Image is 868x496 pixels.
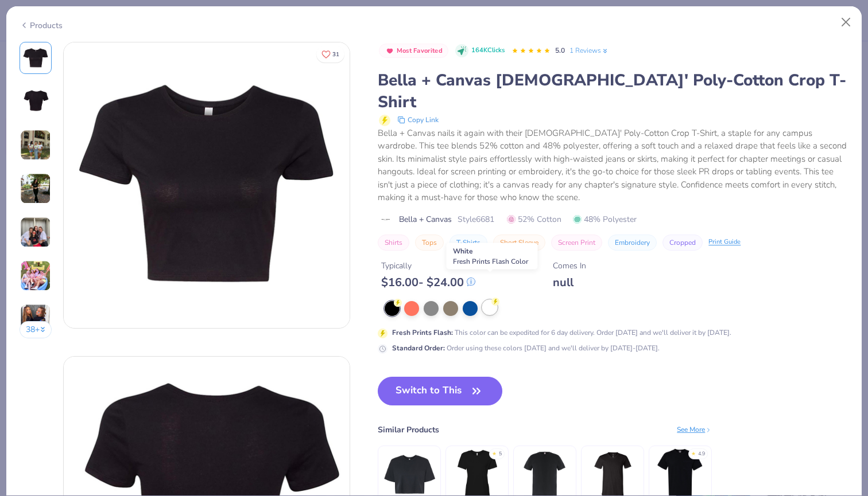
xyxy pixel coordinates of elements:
[20,260,51,291] img: User generated content
[447,243,538,270] div: White
[569,45,609,56] a: 1 Reviews
[20,321,52,338] button: 38+
[378,424,439,436] div: Similar Products
[553,260,586,272] div: Comes In
[378,127,848,204] div: Bella + Canvas nails it again with their [DEMOGRAPHIC_DATA]' Poly-Cotton Crop T-Shirt, a staple f...
[20,217,51,248] img: User generated content
[555,46,565,55] span: 5.0
[691,450,696,455] div: ★
[492,450,497,455] div: ★
[493,235,545,251] button: Short Sleeve
[378,215,393,224] img: brand logo
[378,377,502,405] button: Switch to This
[551,235,602,251] button: Screen Print
[835,11,857,33] button: Close
[453,257,528,266] span: Fresh Prints Flash Color
[20,173,51,204] img: User generated content
[415,235,444,251] button: Tops
[698,450,705,458] div: 4.9
[708,237,741,247] div: Print Guide
[20,304,51,335] img: User generated content
[378,69,848,113] div: Bella + Canvas [DEMOGRAPHIC_DATA]' Poly-Cotton Crop T-Shirt
[332,52,339,57] span: 31
[608,235,657,251] button: Embroidery
[471,46,505,56] span: 164K Clicks
[499,450,502,458] div: 5
[392,328,453,337] strong: Fresh Prints Flash :
[507,213,561,225] span: 52% Cotton
[392,343,445,353] strong: Standard Order :
[316,46,344,63] button: Like
[397,48,443,54] span: Most Favorited
[553,275,586,290] div: null
[399,213,452,225] span: Bella + Canvas
[381,275,475,290] div: $ 16.00 - $ 24.00
[22,44,49,72] img: Front
[20,19,63,32] div: Products
[378,235,409,251] button: Shirts
[394,113,442,127] button: copy to clipboard
[20,130,51,161] img: User generated content
[381,260,475,272] div: Typically
[385,46,394,56] img: Most Favorited sort
[662,235,703,251] button: Cropped
[449,235,487,251] button: T-Shirts
[573,213,637,225] span: 48% Polyester
[64,42,350,328] img: Front
[511,42,551,60] div: 5.0 Stars
[392,343,660,353] div: Order using these colors [DATE] and we'll deliver by [DATE]-[DATE].
[379,44,448,58] button: Badge Button
[22,88,49,115] img: Back
[392,327,731,338] div: This color can be expedited for 6 day delivery. Order [DATE] and we'll deliver it by [DATE].
[677,424,712,435] div: See More
[458,213,494,225] span: Style 6681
